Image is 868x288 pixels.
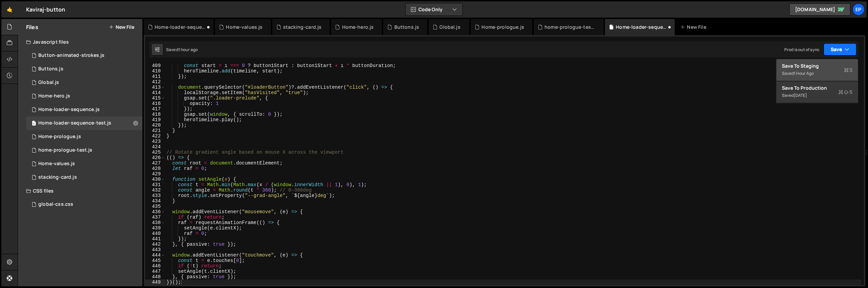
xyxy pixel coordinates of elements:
[178,47,198,52] div: 1 hour ago
[145,117,165,123] div: 419
[439,24,460,30] div: Global.js
[145,225,165,231] div: 439
[145,247,165,252] div: 443
[38,201,73,207] div: global-css.css
[145,204,165,209] div: 435
[26,23,38,31] h2: Files
[776,81,858,103] button: Save to ProductionS Saved[DATE]
[145,160,165,166] div: 427
[26,76,142,89] div: 16061/45009.js
[616,24,667,30] div: Home-loader-sequence-test.js
[789,3,850,16] a: [DOMAIN_NAME]
[145,155,165,160] div: 426
[145,231,165,236] div: 440
[481,24,524,30] div: Home-prologue.js
[145,139,165,144] div: 423
[226,24,262,30] div: Home-values.js
[406,3,462,16] button: Code Only
[145,198,165,204] div: 434
[145,269,165,274] div: 447
[145,150,165,155] div: 425
[794,92,807,98] div: [DATE]
[18,184,142,198] div: CSS files
[852,3,865,16] a: Ep
[283,24,322,30] div: stacking-card.js
[782,85,852,91] div: Save to Production
[776,59,858,81] button: Save to StagingS Saved1 hour ago
[782,91,852,99] div: Saved
[38,52,104,59] div: Button-animated-strokes.js
[145,144,165,150] div: 424
[145,177,165,182] div: 430
[145,85,165,90] div: 413
[145,123,165,128] div: 420
[38,80,59,86] div: Global.js
[394,24,419,30] div: Buttons.js
[782,63,852,69] div: Save to Staging
[145,236,165,242] div: 441
[145,215,165,220] div: 437
[38,93,70,99] div: Home-hero.js
[32,121,36,127] span: 1
[38,147,92,153] div: home-prologue-test.js
[839,89,852,95] span: S
[38,161,75,167] div: Home-values.js
[145,209,165,215] div: 436
[782,69,852,77] div: Saved
[145,263,165,269] div: 446
[26,157,142,171] div: 16061/43950.js
[342,24,374,30] div: Home-hero.js
[38,134,81,140] div: Home-prologue.js
[145,166,165,171] div: 428
[844,67,852,73] span: S
[145,68,165,74] div: 410
[1,1,18,18] a: 🤙
[145,63,165,68] div: 409
[145,101,165,106] div: 416
[145,112,165,117] div: 418
[26,171,142,184] div: 16061/44833.js
[145,187,165,193] div: 432
[145,242,165,247] div: 442
[26,62,142,76] div: 16061/43050.js
[26,116,142,130] div: 16061/44088.js
[26,49,142,62] div: 16061/43947.js
[145,258,165,263] div: 445
[145,171,165,177] div: 429
[145,274,165,280] div: 448
[26,198,142,211] div: 16061/43261.css
[38,174,77,180] div: stacking-card.js
[145,128,165,133] div: 421
[145,95,165,101] div: 415
[145,90,165,95] div: 414
[109,24,134,30] button: New File
[166,47,198,52] div: Saved
[26,103,142,116] div: 16061/43594.js
[26,5,65,14] div: Kaviraj-button
[18,35,142,49] div: Javascript files
[145,79,165,85] div: 412
[145,280,165,285] div: 449
[545,24,595,30] div: home-prologue-test.js
[145,133,165,139] div: 422
[38,120,111,126] div: Home-loader-sequence-test.js
[145,252,165,258] div: 444
[26,89,142,103] div: 16061/43948.js
[26,143,142,157] div: 16061/44087.js
[145,220,165,225] div: 438
[26,130,142,143] div: 16061/43249.js
[145,182,165,187] div: 431
[680,24,709,30] div: New File
[145,193,165,198] div: 433
[155,24,205,30] div: Home-loader-sequence.js
[145,106,165,112] div: 417
[38,107,100,113] div: Home-loader-sequence.js
[145,74,165,79] div: 411
[784,47,820,52] div: Prod is out of sync
[38,66,63,72] div: Buttons.js
[794,70,814,76] div: 1 hour ago
[824,43,856,56] button: Save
